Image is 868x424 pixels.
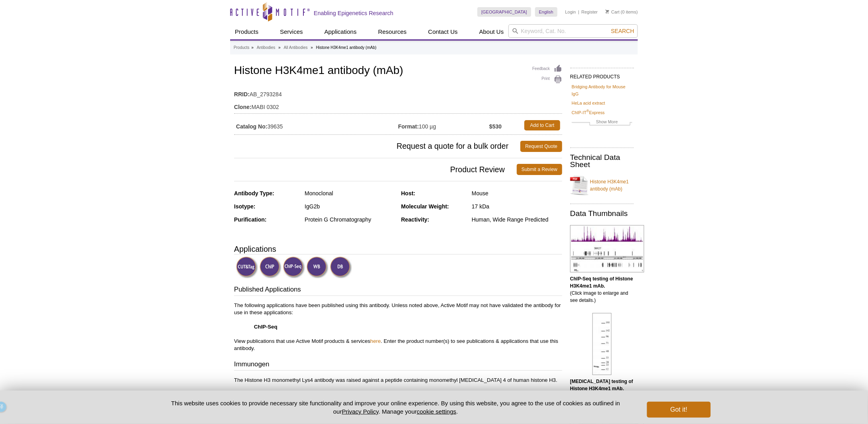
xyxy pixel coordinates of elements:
a: Contact Us [423,24,462,39]
a: [GEOGRAPHIC_DATA] [477,7,531,17]
div: Human, Wide Range Predicted [472,216,562,223]
a: Antibodies [257,44,276,51]
a: Login [565,9,576,15]
a: Submit a Review [517,164,562,175]
a: ChIP-IT®Express [572,109,605,116]
strong: Host: [401,190,416,196]
span: Product Review [234,164,517,175]
h3: Immunogen [234,360,562,371]
img: Western Blot Validated [307,257,328,278]
a: Show More [572,118,632,127]
h2: RELATED PRODUCTS [570,68,634,82]
strong: Molecular Weight: [401,203,449,210]
a: Cart [606,9,620,15]
img: Dot Blot Validated [330,257,352,278]
a: Add to Cart [524,120,560,130]
div: Monoclonal [305,190,395,197]
img: Histone H3K4me1 antibody (mAb) tested by Western blot. [592,313,612,375]
p: The Histone H3 monomethyl Lys4 antibody was raised against a peptide containing monomethyl [MEDIC... [234,377,562,384]
li: » [251,45,254,50]
input: Keyword, Cat. No. [508,24,638,38]
h2: Data Thumbnails [570,210,634,217]
a: All Antibodies [284,44,308,51]
strong: Reactivity: [401,216,430,223]
p: This website uses cookies to provide necessary site functionality and improve your online experie... [157,399,634,416]
a: Products [230,24,263,39]
sup: ® [586,109,589,113]
button: Got it! [647,402,711,418]
h3: Published Applications [234,285,562,296]
strong: RRID: [234,91,250,98]
strong: Clone: [234,103,252,111]
strong: $530 [489,123,502,130]
img: ChIP-Seq Validated [283,257,305,278]
a: Print [532,75,562,84]
span: Request a quote for a bulk order [234,141,520,152]
a: Services [275,24,308,39]
li: » [311,45,313,50]
strong: Catalog No: [236,123,268,130]
strong: Antibody Type: [234,190,274,196]
p: (Click image to enlarge and see details.) [570,275,634,304]
strong: Purification: [234,216,267,223]
div: 17 kDa [472,203,562,210]
a: Register [581,9,598,15]
strong: Format: [398,123,419,130]
a: HeLa acid extract [572,99,605,107]
td: 39635 [234,118,398,132]
a: Applications [320,24,362,39]
a: Feedback [532,64,562,73]
li: Histone H3K4me1 antibody (mAb) [316,45,377,50]
li: | [578,7,579,17]
strong: ChIP-Seq [254,324,278,330]
span: Search [611,28,634,34]
p: (Click image to enlarge and see details.) [570,378,634,406]
b: [MEDICAL_DATA] testing of Histone H3K4me1 mAb. [570,379,633,391]
a: Resources [373,24,412,39]
td: MABI 0302 [234,99,562,111]
b: ChIP-Seq testing of Histone H3K4me1 mAb. [570,276,633,289]
button: cookie settings [417,408,456,415]
li: » [278,45,281,50]
button: Search [609,27,637,35]
a: English [535,7,557,17]
div: Protein G Chromatography [305,216,395,223]
div: Mouse [472,190,562,197]
p: The following applications have been published using this antibody. Unless noted above, Active Mo... [234,302,562,352]
h2: Enabling Epigenetics Research [314,10,393,17]
img: CUT&Tag Validated [236,257,258,278]
a: Histone H3K4me1 antibody (mAb) [570,173,634,197]
img: ChIP Validated [260,257,282,278]
a: here [370,338,381,344]
a: Request Quote [520,141,562,152]
div: IgG2b [305,203,395,210]
strong: Isotype: [234,203,256,210]
h2: Technical Data Sheet [570,154,634,168]
td: AB_2793284 [234,86,562,99]
img: Histone H3K4me1 antibody (mAb) tested by ChIP-Seq. [570,225,644,272]
img: Your Cart [606,10,609,14]
li: (0 items) [606,7,638,17]
td: 100 µg [398,118,489,132]
a: Bridging Antibody for Mouse IgG [572,83,632,97]
h3: Applications [234,243,562,255]
h1: Histone H3K4me1 antibody (mAb) [234,64,562,78]
a: Products [234,44,249,51]
a: Privacy Policy [342,408,379,415]
a: About Us [475,24,509,39]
